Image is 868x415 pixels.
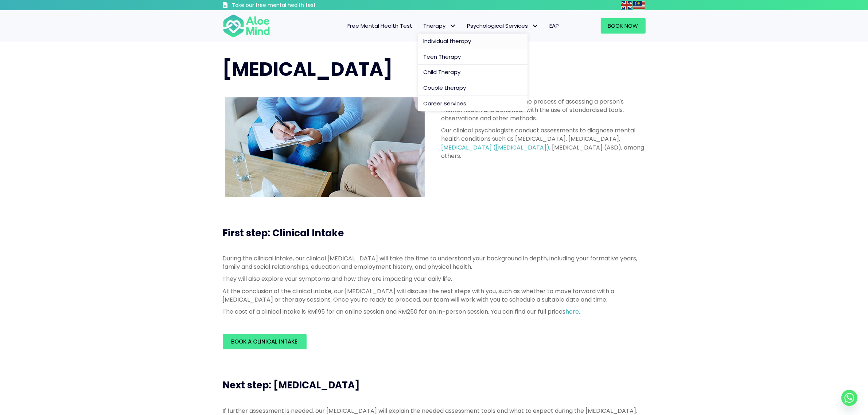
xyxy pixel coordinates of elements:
a: Career Services [418,96,528,111]
a: TherapyTherapy: submenu [418,18,462,34]
a: Book Now [601,18,646,34]
nav: Menu [280,18,565,34]
span: Free Mental Health Test [348,22,413,30]
a: English [621,1,633,9]
img: psychological assessment [225,97,425,197]
a: Teen Therapy [418,49,528,65]
p: They will also explore your symptoms and how they are impacting your daily life. [223,275,646,283]
span: Teen Therapy [424,53,461,61]
img: Aloe mind Logo [223,14,270,38]
span: Psychological Services: submenu [530,21,541,31]
p: is the process of assessing a person's mental health and behaviour with the use of standardised t... [441,97,646,123]
span: Book Now [608,22,638,30]
span: Couple therapy [424,84,466,92]
span: Individual therapy [424,37,471,45]
p: Our clinical psychologists conduct assessments to diagnose mental health conditions such as [MEDI... [441,126,646,160]
p: The cost of a clinical intake is RM195 for an online session and RM250 for an in-person session. ... [223,307,646,316]
span: First step: Clinical Intake [223,226,344,240]
span: Child Therapy [424,68,461,76]
span: Therapy: submenu [448,21,458,31]
p: During the clinical intake, our clinical [MEDICAL_DATA] will take the time to understand your bac... [223,254,646,271]
span: EAP [550,22,559,30]
a: Individual therapy [418,34,528,49]
img: en [621,1,632,9]
span: Career Services [424,100,467,107]
span: Psychological Services [467,22,539,30]
a: EAP [544,18,565,34]
span: [MEDICAL_DATA] [223,56,393,82]
a: Malay [633,1,646,9]
span: Book a Clinical Intake [231,338,298,345]
a: Psychological ServicesPsychological Services: submenu [462,18,544,34]
a: here [566,307,579,316]
a: Take our free mental health test [223,2,355,10]
span: Therapy [424,22,456,30]
a: [MEDICAL_DATA] ([MEDICAL_DATA]) [441,143,550,152]
a: Book a Clinical Intake [223,334,307,349]
a: Couple therapy [418,80,528,96]
h3: Take our free mental health test [232,2,355,9]
span: Next step: [MEDICAL_DATA] [223,379,360,392]
p: At the conclusion of the clinical intake, our [MEDICAL_DATA] will discuss the next steps with you... [223,287,646,304]
a: Free Mental Health Test [342,18,418,34]
a: Child Therapy [418,65,528,80]
a: Whatsapp [841,390,857,406]
img: ms [633,1,645,9]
